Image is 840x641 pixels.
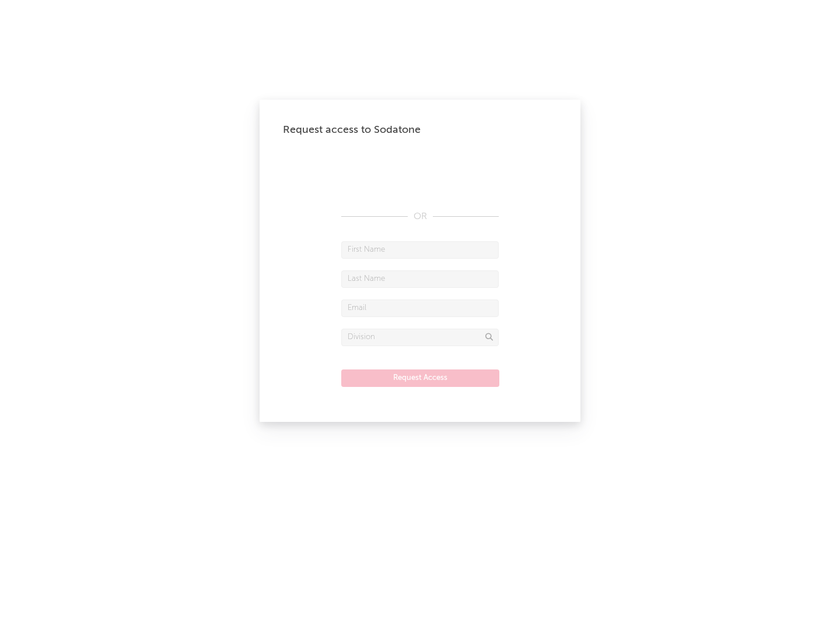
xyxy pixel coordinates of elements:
button: Request Access [341,369,499,387]
input: Email [341,300,499,317]
div: OR [341,210,499,224]
input: Last Name [341,270,499,288]
input: First Name [341,241,499,259]
input: Division [341,329,499,346]
div: Request access to Sodatone [283,123,557,137]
